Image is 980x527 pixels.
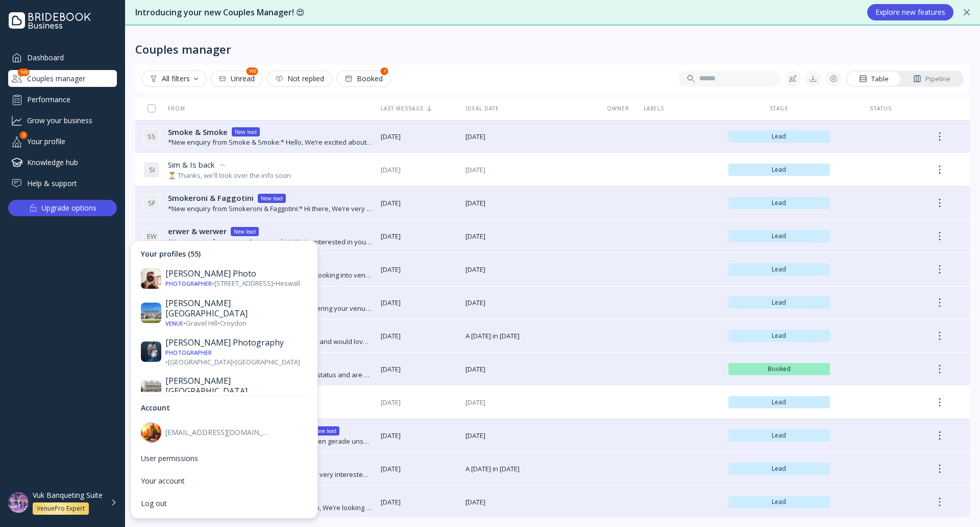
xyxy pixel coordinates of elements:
[165,318,307,328] div: • Gravel Hill • Croydon
[165,319,183,327] div: Venue
[165,348,307,366] div: • [GEOGRAPHIC_DATA] • [GEOGRAPHIC_DATA]
[732,365,826,373] span: Booked
[732,265,826,273] span: Lead
[465,298,593,308] span: [DATE]
[381,165,457,175] span: [DATE]
[381,198,457,208] span: [DATE]
[381,431,457,441] span: [DATE]
[381,398,457,407] span: [DATE]
[465,497,593,507] span: [DATE]
[168,127,228,138] span: Smoke & Smoke
[732,199,826,207] span: Lead
[143,162,160,178] div: S I
[218,75,255,83] div: Unread
[275,75,324,83] div: Not replied
[143,195,160,211] div: S F
[728,105,830,112] div: Stage
[235,128,257,136] div: New lead
[135,245,313,263] div: Your profiles (55)
[336,71,391,87] button: Booked
[732,332,826,340] span: Lead
[8,133,117,150] div: Your profile
[8,91,117,108] div: Performance
[381,232,457,241] span: [DATE]
[210,71,263,87] button: Unread
[465,232,593,241] span: [DATE]
[165,298,307,318] div: [PERSON_NAME][GEOGRAPHIC_DATA]
[381,67,388,75] div: 1
[41,201,96,215] div: Upgrade options
[33,491,103,500] div: Vuk Banqueting Suite
[465,464,593,474] span: A [DATE] in [DATE]
[37,505,85,513] div: VenuePro Expert
[141,268,161,289] img: dpr=1,fit=cover,g=face,w=30,h=30
[465,398,593,407] span: [DATE]
[234,227,256,236] div: New lead
[135,7,857,18] div: Introducing your new Couples Manager! 😍
[165,337,307,348] div: [PERSON_NAME] Photography
[8,175,117,192] a: Help & support
[141,342,161,362] img: dpr=1,fit=cover,g=face,w=30,h=30
[465,364,593,374] span: [DATE]
[141,499,307,508] div: Log out
[465,198,593,208] span: [DATE]
[859,74,889,84] div: Table
[135,470,313,492] a: Your account
[141,71,206,87] button: All filters
[135,399,313,417] div: Account
[8,70,117,87] a: Couples manager103
[150,75,198,83] div: All filters
[465,431,593,441] span: [DATE]
[168,138,373,147] div: *New enquiry from Smoke & Smoke:* Hello, We’re excited about the possibility of hosting our weddi...
[465,331,593,341] span: A [DATE] in [DATE]
[314,427,336,435] div: New lead
[135,42,231,56] div: Couples manager
[267,71,332,87] button: Not replied
[381,364,457,374] span: [DATE]
[381,265,457,274] span: [DATE]
[165,376,307,396] div: [PERSON_NAME][GEOGRAPHIC_DATA]
[8,154,117,171] a: Knowledge hub
[732,465,826,473] span: Lead
[465,165,593,175] span: [DATE]
[168,237,373,247] div: *New enquiry from erwer & werwer:* Hi, We’re interested in your venue for our wedding! We would l...
[165,349,212,356] div: Photographer
[143,105,185,112] div: From
[8,70,117,87] div: Couples manager
[465,105,593,112] div: Ideal date
[601,105,635,112] div: Owner
[8,112,117,129] div: Grow your business
[8,200,117,216] button: Upgrade options
[465,132,593,142] span: [DATE]
[465,265,593,274] span: [DATE]
[381,497,457,507] span: [DATE]
[141,422,161,443] img: dpr=1,fit=cover,g=face,w=40,h=40
[875,8,945,16] div: Explore new features
[141,454,307,463] div: User permissions
[732,166,826,174] span: Lead
[732,299,826,307] span: Lead
[732,132,826,141] span: Lead
[644,105,720,112] div: Labels
[143,128,160,145] div: S S
[168,226,227,237] span: erwer & werwer
[8,492,29,513] img: dpr=1,fit=cover,g=face,w=48,h=48
[168,193,254,203] span: Smokeroni & Faggotini
[8,49,117,66] a: Dashboard
[381,132,457,142] span: [DATE]
[141,303,161,324] img: dpr=1,fit=cover,g=face,w=30,h=30
[141,476,307,486] div: Your account
[165,279,307,289] div: • [STREET_ADDRESS] • Heswall
[261,194,283,202] div: New lead
[168,204,373,214] div: *New enquiry from Smokeroni & Faggotini:* Hi there, We’re very interested in your venue for our s...
[165,269,307,279] div: [PERSON_NAME] Photo
[247,67,258,75] div: 103
[381,105,457,112] div: Last message
[20,131,28,139] div: 2
[168,159,214,170] span: Sim & Is back
[18,68,30,76] div: 103
[141,381,161,401] img: dpr=1,fit=cover,g=face,w=30,h=30
[8,133,117,150] a: Your profile2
